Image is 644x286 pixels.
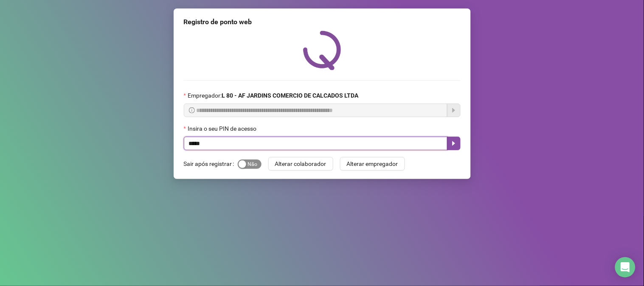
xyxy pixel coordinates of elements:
button: Alterar colaborador [268,157,333,171]
span: caret-right [450,140,457,147]
label: Insira o seu PIN de acesso [184,124,262,133]
label: Sair após registrar [184,157,238,171]
div: Registro de ponto web [184,17,461,27]
img: QRPoint [303,31,341,70]
span: Alterar colaborador [275,159,326,168]
span: Empregador : [188,91,358,100]
span: Alterar empregador [347,159,398,168]
span: info-circle [189,107,195,113]
button: Alterar empregador [340,157,405,171]
strong: L 80 - AF JARDINS COMERCIO DE CALCADOS LTDA [222,92,358,99]
div: Open Intercom Messenger [615,257,636,278]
